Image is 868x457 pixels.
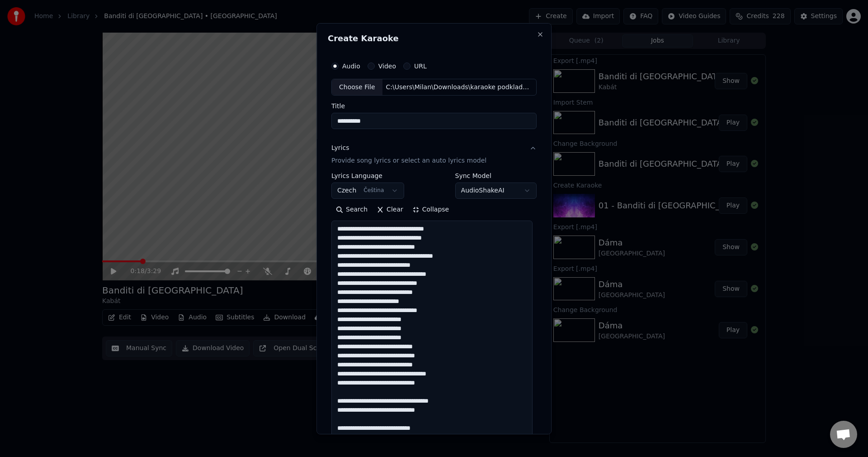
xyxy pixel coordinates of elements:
div: Choose File [332,79,382,95]
p: Provide song lyrics or select an auto lyrics model [331,156,486,165]
button: Collapse [408,202,454,217]
label: Title [331,103,537,109]
label: Video [378,63,396,69]
button: LyricsProvide song lyrics or select an auto lyrics model [331,136,537,173]
div: C:\Users\Milan\Downloads\karaoke podklady\17 - Žízeň.[MEDICAL_DATA] [382,82,536,91]
h2: Create Karaoke [328,34,540,42]
label: Audio [342,63,360,69]
label: Lyrics Language [331,173,404,179]
label: URL [414,63,427,69]
button: Clear [372,202,408,217]
button: Search [331,202,372,217]
div: Lyrics [331,144,349,153]
label: Sync Model [455,173,537,179]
